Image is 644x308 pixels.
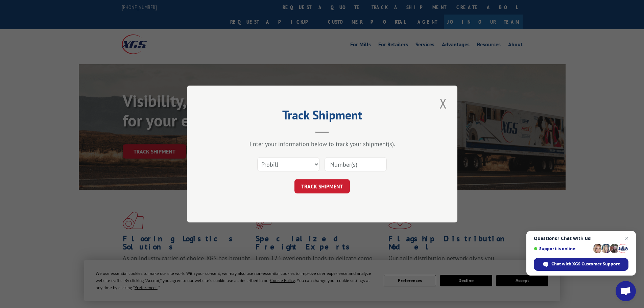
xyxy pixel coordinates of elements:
[616,281,636,301] a: Open chat
[221,110,424,123] h2: Track Shipment
[294,179,350,193] button: TRACK SHIPMENT
[551,261,620,267] span: Chat with XGS Customer Support
[325,157,387,171] input: Number(s)
[437,94,449,113] button: Close modal
[534,246,591,251] span: Support is online
[534,258,628,271] span: Chat with XGS Customer Support
[221,140,424,148] div: Enter your information below to track your shipment(s).
[534,236,628,241] span: Questions? Chat with us!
